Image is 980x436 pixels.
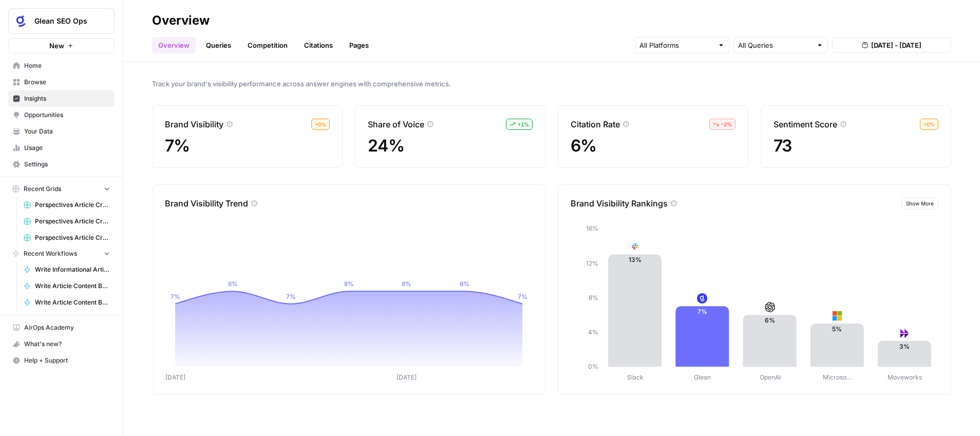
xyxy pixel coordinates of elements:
[8,336,115,352] button: What's new?
[344,280,354,288] tspan: 8%
[765,316,775,324] text: 6%
[924,120,935,128] span: + 0 %
[19,230,115,246] a: Perspectives Article Creation (Search)
[823,373,852,381] tspan: Microso…
[171,293,180,300] tspan: 7%
[832,325,842,333] text: 5%
[697,293,707,304] img: opdhyqjq9e9v6genfq59ut7sdua2
[8,90,115,107] a: Insights
[9,336,114,352] div: What's new?
[24,356,110,365] span: Help + Support
[34,16,97,26] span: Glean SEO Ops
[721,120,732,128] span: – 2 %
[738,40,812,50] input: All Queries
[152,79,951,89] span: Track your brand's visibility performance across answer engines with comprehensive metrics.
[24,127,110,136] span: Your Data
[24,160,110,169] span: Settings
[8,140,115,156] a: Usage
[571,118,620,130] p: Citation Rate
[24,94,110,103] span: Insights
[286,293,296,300] tspan: 7%
[8,181,115,197] button: Recent Grids
[8,319,115,336] a: AirOps Academy
[8,352,115,369] button: Help + Support
[698,308,707,315] text: 7%
[12,12,30,30] img: Glean SEO Ops Logo
[241,37,294,53] a: Competition
[8,38,115,53] button: New
[630,241,640,252] img: rmoykt6yt8ydio9rrwfrhl64pej6
[832,311,842,321] img: p3hd1obyll9lsm5wdn8v4zxto07t
[19,213,115,230] a: Perspectives Article Creation (Agents)
[368,118,424,130] p: Share of Voice
[35,298,110,307] span: Write Article Content Brief (Search)
[200,37,237,53] a: Queries
[35,233,110,242] span: Perspectives Article Creation (Search)
[832,37,951,53] button: [DATE] - [DATE]
[165,136,190,156] span: 7%
[24,184,61,194] span: Recent Grids
[49,41,64,51] span: New
[24,323,110,332] span: AirOps Academy
[35,200,110,210] span: Perspectives Article Creation
[152,12,210,29] div: Overview
[899,328,910,338] img: s280smyarvdq9q0cx8qdq82iosom
[8,246,115,261] button: Recent Workflows
[901,197,938,210] button: Show More
[19,197,115,213] a: Perspectives Article Creation
[871,40,921,50] span: [DATE] - [DATE]
[165,118,223,130] p: Brand Visibility
[152,37,196,53] a: Overview
[315,120,326,128] span: + 0 %
[8,58,115,74] a: Home
[765,302,775,312] img: 5xpccxype1cywfuoa934uv7cahnr
[774,136,792,156] span: 73
[19,278,115,294] a: Write Article Content Brief (Agents)
[24,143,110,153] span: Usage
[35,217,110,226] span: Perspectives Article Creation (Agents)
[571,136,597,156] span: 6%
[402,280,411,288] tspan: 8%
[627,373,644,381] tspan: Slack
[8,107,115,123] a: Opportunities
[774,118,837,130] p: Sentiment Score
[35,281,110,291] span: Write Article Content Brief (Agents)
[518,120,529,128] span: + 1 %
[24,78,110,87] span: Browse
[460,280,469,288] tspan: 8%
[165,373,185,381] tspan: [DATE]
[8,156,115,173] a: Settings
[888,373,922,381] tspan: Moveworks
[586,259,598,267] tspan: 12%
[397,373,417,381] tspan: [DATE]
[586,224,598,232] tspan: 16%
[694,373,711,381] tspan: Glean
[629,256,642,263] text: 13%
[19,294,115,311] a: Write Article Content Brief (Search)
[24,61,110,70] span: Home
[8,74,115,90] a: Browse
[24,110,110,120] span: Opportunities
[899,343,910,350] text: 3%
[368,136,404,156] span: 24%
[588,328,598,336] tspan: 4%
[639,40,713,50] input: All Platforms
[8,8,115,34] button: Workspace: Glean SEO Ops
[589,294,598,301] tspan: 8%
[298,37,339,53] a: Citations
[35,265,110,274] span: Write Informational Article Body (Agents)
[8,123,115,140] a: Your Data
[760,373,781,381] tspan: OpenAI
[343,37,375,53] a: Pages
[588,363,598,370] tspan: 0%
[24,249,77,258] span: Recent Workflows
[518,293,527,300] tspan: 7%
[228,280,238,288] tspan: 8%
[571,197,668,210] p: Brand Visibility Rankings
[19,261,115,278] a: Write Informational Article Body (Agents)
[165,197,248,210] p: Brand Visibility Trend
[906,199,934,207] span: Show More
